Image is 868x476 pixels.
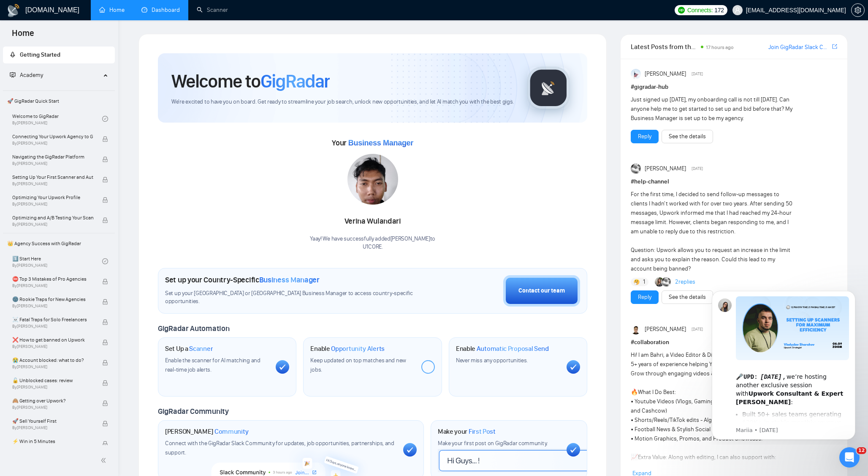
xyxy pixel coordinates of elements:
[310,235,435,251] div: Yaay! We have successfully added [PERSON_NAME] to
[645,164,686,173] span: [PERSON_NAME]
[12,141,93,146] span: By [PERSON_NAME]
[669,293,706,302] a: See the details
[165,290,414,306] span: Set up your [GEOGRAPHIC_DATA] or [GEOGRAPHIC_DATA] Business Manager to access country-specific op...
[3,47,115,63] li: Getting Started
[12,161,93,166] span: By [PERSON_NAME]
[165,427,249,436] h1: [PERSON_NAME]
[102,441,108,447] span: lock
[348,139,413,147] span: Business Manager
[10,71,43,79] span: Academy
[4,93,114,109] span: 🚀 GigRadar Quick Start
[631,177,837,186] h1: # help-channel
[12,417,93,425] span: 🚀 Sell Yourself First
[851,3,865,17] button: setting
[839,447,860,468] iframe: Intercom live chat
[12,295,93,304] span: 🌚 Rookie Traps for New Agencies
[12,397,93,405] span: 🙈 Getting over Upwork?
[102,421,108,427] span: lock
[347,154,398,205] img: 1712061552960-WhatsApp%20Image%202024-04-02%20at%2020.30.59.jpeg
[10,72,16,78] span: fund-projection-screen
[310,357,406,373] span: Keep updated on top matches and new jobs.
[631,164,641,174] img: Pavel
[102,319,108,325] span: lock
[662,277,671,287] img: Pavel
[12,336,93,344] span: ❌ How to get banned on Upwork
[102,258,108,264] span: check-circle
[7,4,20,17] img: logo
[851,7,865,14] a: setting
[102,156,108,162] span: lock
[631,130,659,143] button: Reply
[20,51,60,58] span: Getting Started
[631,454,638,461] span: 📈
[645,325,686,334] span: [PERSON_NAME]
[102,299,108,305] span: lock
[165,440,394,456] span: Connect with the GigRadar Slack Community for updates, job opportunities, partnerships, and support.
[165,345,213,353] h1: Set Up a
[4,235,114,252] span: 👑 Agency Success with GigRadar
[158,407,229,416] span: GigRadar Community
[477,345,549,353] span: Automatic Proposal Send
[20,71,43,79] span: Academy
[165,357,260,373] span: Enable the scanner for AI matching and real-time job alerts.
[12,222,93,227] span: By [PERSON_NAME]
[100,456,109,465] span: double-left
[12,202,93,207] span: By [PERSON_NAME]
[102,279,108,285] span: lock
[102,380,108,386] span: lock
[631,388,638,396] span: 🔥
[518,286,565,295] div: Contact our team
[12,181,93,186] span: By [PERSON_NAME]
[692,70,703,78] span: [DATE]
[197,6,228,14] a: searchScanner
[12,364,93,369] span: By [PERSON_NAME]
[189,345,213,353] span: Scanner
[102,360,108,366] span: lock
[638,293,651,302] a: Reply
[12,193,93,202] span: Optimizing Your Upwork Profile
[631,324,641,334] img: Syaiful Bachri
[102,116,108,122] span: check-circle
[310,345,385,353] h1: Enable
[699,283,868,445] iframe: Intercom notifications message
[10,52,16,57] span: rocket
[141,6,180,14] a: dashboardDashboard
[631,290,659,304] button: Reply
[310,243,435,251] p: U1CORE .
[706,44,734,50] span: 17 hours ago
[12,356,93,364] span: 😭 Account blocked: what to do?
[12,252,102,271] a: 1️⃣ Start HereBy[PERSON_NAME]
[631,190,796,274] div: For the first time, I decided to send follow-up messages to clients I hadn't worked with for over...
[469,427,496,436] span: First Post
[631,69,641,79] img: Anisuzzaman Khan
[438,427,496,436] h1: Make your
[687,5,713,15] span: Connects:
[645,69,686,79] span: [PERSON_NAME]
[631,41,698,52] span: Latest Posts from the GigRadar Community
[675,278,695,286] a: 2replies
[12,437,93,446] span: ⚡ Win in 5 Minutes
[12,109,102,128] a: Welcome to GigRadarBy[PERSON_NAME]
[165,275,320,285] h1: Set up your Country-Specific
[631,95,796,123] div: Just signed up [DATE], my onboarding call is not till [DATE]. Can anyone help me to get started t...
[102,197,108,203] span: lock
[12,425,93,430] span: By [PERSON_NAME]
[456,357,528,364] span: Never miss any opportunities.
[102,339,108,345] span: lock
[171,70,330,93] h1: Welcome to
[12,213,93,222] span: Optimizing and A/B Testing Your Scanner for Better Results
[102,177,108,183] span: lock
[638,132,651,141] a: Reply
[768,43,830,52] a: Join GigRadar Slack Community
[310,214,435,229] div: Verina Wulandari
[643,278,645,286] span: 1
[662,290,713,304] button: See the details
